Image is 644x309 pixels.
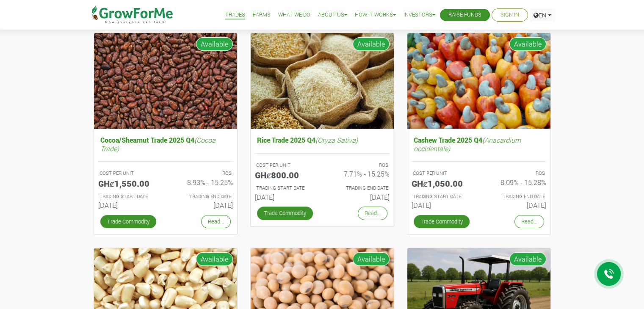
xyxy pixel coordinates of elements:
[98,178,159,188] h5: GHȼ1,550.00
[251,33,394,129] img: growforme image
[172,201,233,209] h6: [DATE]
[412,134,546,154] h5: Cashew Trade 2025 Q4
[514,215,544,228] a: Read...
[329,170,390,178] h6: 7.71% - 15.25%
[172,178,233,186] h6: 8.93% - 15.25%
[100,193,158,200] p: Estimated Trading Start Date
[486,193,545,200] p: Estimated Trading End Date
[485,201,546,209] h6: [DATE]
[485,178,546,186] h6: 8.09% - 15.28%
[358,207,387,220] a: Read...
[255,134,390,146] h5: Rice Trade 2025 Q4
[355,11,396,19] a: How it Works
[94,33,237,129] img: growforme image
[412,201,473,209] h6: [DATE]
[173,170,232,177] p: ROS
[530,8,555,22] a: EN
[98,201,159,209] h6: [DATE]
[315,135,358,144] i: (Oryza Sativa)
[353,37,390,51] span: Available
[256,162,315,169] p: COST PER UNIT
[448,11,481,19] a: Raise Funds
[278,11,310,19] a: What We Do
[98,134,233,154] h5: Cocoa/Shearnut Trade 2025 Q4
[413,170,471,177] p: COST PER UNIT
[98,134,233,212] a: Cocoa/Shearnut Trade 2025 Q4(Cocoa Trade) COST PER UNIT GHȼ1,550.00 ROS 8.93% - 15.25% TRADING ST...
[196,252,233,266] span: Available
[509,252,546,266] span: Available
[509,37,546,51] span: Available
[100,170,158,177] p: COST PER UNIT
[225,11,245,19] a: Trades
[486,170,545,177] p: ROS
[414,135,521,152] i: (Anacardium occidentale)
[404,11,435,19] a: Investors
[173,193,232,200] p: Estimated Trading End Date
[255,134,390,204] a: Rice Trade 2025 Q4(Oryza Sativa) COST PER UNIT GHȼ800.00 ROS 7.71% - 15.25% TRADING START DATE [D...
[256,185,315,192] p: Estimated Trading Start Date
[100,135,216,152] i: (Cocoa Trade)
[407,33,550,129] img: growforme image
[257,207,313,220] a: Trade Commodity
[318,11,347,19] a: About Us
[413,193,471,200] p: Estimated Trading Start Date
[196,37,233,51] span: Available
[201,215,231,228] a: Read...
[500,11,519,19] a: Sign In
[330,162,388,169] p: ROS
[412,134,546,212] a: Cashew Trade 2025 Q4(Anacardium occidentale) COST PER UNIT GHȼ1,050.00 ROS 8.09% - 15.28% TRADING...
[330,185,388,192] p: Estimated Trading End Date
[329,193,390,201] h6: [DATE]
[353,252,390,266] span: Available
[100,215,156,228] a: Trade Commodity
[414,215,470,228] a: Trade Commodity
[412,178,473,188] h5: GHȼ1,050.00
[255,193,316,201] h6: [DATE]
[255,170,316,180] h5: GHȼ800.00
[253,11,271,19] a: Farms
